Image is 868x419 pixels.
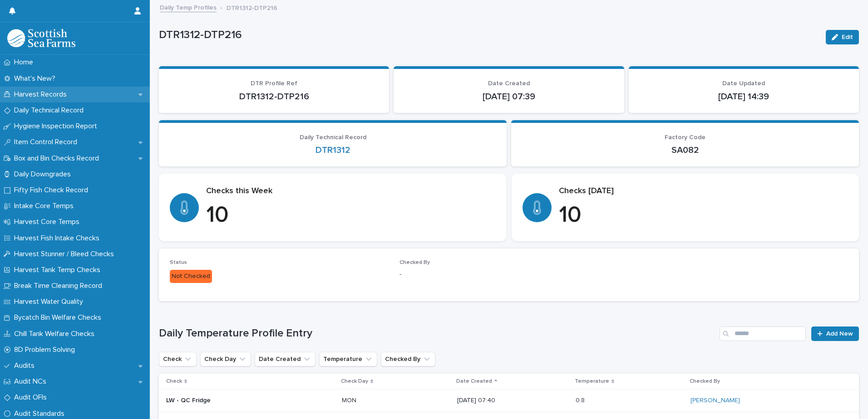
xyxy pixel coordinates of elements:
p: MON [342,395,358,404]
p: 10 [559,202,848,229]
p: Harvest Records [10,90,74,99]
p: Daily Downgrades [10,170,78,179]
p: What's New? [10,74,63,83]
p: Checks this Week [206,186,495,196]
p: [DATE] 07:39 [404,91,613,102]
span: Status [170,260,187,265]
p: Item Control Record [10,138,84,146]
p: 0.8 [576,395,587,404]
p: Date Created [456,376,492,386]
p: Chill Tank Welfare Checks [10,330,102,338]
span: Add New [826,331,853,337]
p: Check [166,376,182,386]
button: Edit [826,30,859,44]
p: DTR1312-DTP216 [159,29,819,42]
p: Harvest Fish Intake Checks [10,234,107,243]
p: DTR1312-DTP216 [227,2,277,12]
span: Edit [842,34,853,40]
p: [DATE] 14:39 [640,91,848,102]
button: Temperature [319,352,377,366]
p: Home [10,58,40,67]
button: Date Created [255,352,316,366]
a: [PERSON_NAME] [690,397,740,404]
p: Harvest Water Quality [10,297,90,306]
span: Date Created [488,80,530,87]
span: Factory Code [665,134,705,141]
p: Harvest Stunner / Bleed Checks [10,250,121,258]
p: Checks [DATE] [559,186,848,196]
h1: Daily Temperature Profile Entry [159,327,716,340]
button: Checked By [381,352,435,366]
a: Add New [811,326,859,341]
img: mMrefqRFQpe26GRNOUkG [7,29,75,47]
span: Checked By [399,260,430,265]
a: Daily Temp Profiles [160,2,217,12]
p: Break Time Cleaning Record [10,282,109,290]
p: SA082 [522,145,848,156]
p: Check Day [341,376,368,386]
p: Bycatch Bin Welfare Checks [10,313,108,322]
p: Audit NCs [10,377,54,386]
p: [DATE] 07:40 [457,397,568,404]
p: Hygiene Inspection Report [10,122,104,131]
span: Date Updated [722,80,765,87]
p: 8D Problem Solving [10,346,82,354]
span: Daily Technical Record [300,134,366,141]
p: Harvest Tank Temp Checks [10,266,108,274]
p: Daily Technical Record [10,106,91,115]
p: Temperature [575,376,609,386]
p: Box and Bin Checks Record [10,154,106,163]
p: Audits [10,361,42,370]
p: Intake Core Temps [10,202,81,210]
p: LW - QC Fridge [166,397,325,404]
p: Harvest Core Temps [10,218,87,226]
p: Checked By [690,376,720,386]
p: Fifty Fish Check Record [10,186,95,195]
a: DTR1312 [316,145,350,156]
p: 10 [206,202,495,229]
input: Search [720,326,806,341]
p: - [399,270,618,279]
p: DTR1312-DTP216 [170,91,378,102]
tr: LW - QC FridgeMONMON [DATE] 07:400.80.8 [PERSON_NAME] [159,389,859,412]
p: Audit OFIs [10,393,54,402]
span: DTR Profile Ref [251,80,297,87]
p: Audit Standards [10,409,72,418]
button: Check [159,352,197,366]
div: Not Checked [170,270,212,283]
button: Check Day [200,352,251,366]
